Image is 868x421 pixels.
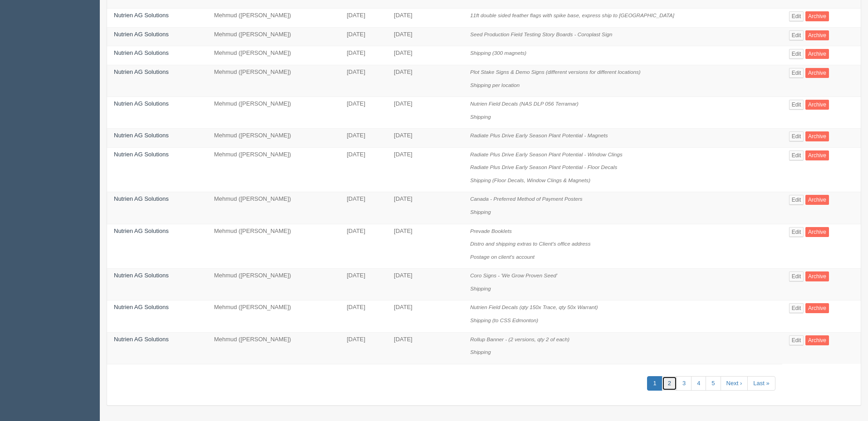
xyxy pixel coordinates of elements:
td: Mehmud ([PERSON_NAME]) [207,192,340,224]
a: Nutrien AG Solutions [114,100,169,107]
a: Archive [805,68,829,78]
td: [DATE] [340,27,387,46]
a: Archive [805,30,829,40]
a: Edit [789,131,804,141]
i: Radiate Plus Drive Early Season Plant Potential - Magnets [470,132,608,138]
td: [DATE] [387,332,463,364]
a: Edit [789,335,804,345]
i: Shipping (Floor Decals, Window Clings & Magnets) [470,177,590,183]
a: Archive [805,303,829,313]
i: Radiate Plus Drive Early Season Plant Potential - Window Clings [470,151,623,157]
td: [DATE] [340,9,387,28]
a: Archive [805,335,829,345]
i: Shipping (300 magnets) [470,50,526,56]
td: [DATE] [387,9,463,28]
td: [DATE] [340,46,387,65]
a: Nutrien AG Solutions [114,49,169,56]
td: [DATE] [387,147,463,192]
a: Nutrien AG Solutions [114,31,169,38]
a: Nutrien AG Solutions [114,12,169,19]
i: Shipping per location [470,82,520,88]
a: Edit [789,30,804,40]
a: Edit [789,150,804,160]
td: Mehmud ([PERSON_NAME]) [207,147,340,192]
td: [DATE] [340,300,387,332]
td: Mehmud ([PERSON_NAME]) [207,46,340,65]
i: Postage on client's account [470,254,535,260]
a: 4 [691,376,706,391]
td: [DATE] [387,65,463,97]
i: Distro and shipping extras to Client's office address [470,241,590,247]
td: [DATE] [387,46,463,65]
i: 11ft double sided feather flags with spike base, express ship to [GEOGRAPHIC_DATA] [470,12,674,18]
a: Edit [789,303,804,313]
td: [DATE] [387,97,463,129]
i: Nutrien Field Decals (NAS DLP 056 Terramar) [470,101,579,106]
i: Shipping [470,286,491,291]
i: Shipping (to CSS Edmonton) [470,317,538,323]
i: Prevade Booklets [470,228,512,234]
a: Edit [789,11,804,21]
td: [DATE] [340,332,387,364]
a: Nutrien AG Solutions [114,304,169,310]
a: Nutrien AG Solutions [114,68,169,75]
a: Archive [805,271,829,281]
a: Edit [789,49,804,59]
a: Next › [721,376,748,391]
a: Edit [789,271,804,281]
a: Archive [805,195,829,205]
a: Nutrien AG Solutions [114,272,169,279]
i: Plot Stake Signs & Demo Signs (different versions for different locations) [470,69,640,75]
i: Shipping [470,349,491,355]
td: Mehmud ([PERSON_NAME]) [207,269,340,300]
i: Coro Signs - 'We Grow Proven Seed' [470,272,557,278]
td: Mehmud ([PERSON_NAME]) [207,332,340,364]
i: Seed Production Field Testing Story Boards - Coroplast Sign [470,31,612,37]
i: Nutrien Field Decals (qty 150x Trace, qty 50x Warrant) [470,304,598,310]
i: Radiate Plus Drive Early Season Plant Potential - Floor Decals [470,164,617,170]
a: Nutrien AG Solutions [114,132,169,139]
a: Archive [805,131,829,141]
a: Last » [747,376,775,391]
td: [DATE] [340,147,387,192]
i: Rollup Banner - (2 versions, qty 2 of each) [470,336,569,342]
td: Mehmud ([PERSON_NAME]) [207,224,340,269]
a: Edit [789,227,804,237]
td: Mehmud ([PERSON_NAME]) [207,9,340,28]
td: Mehmud ([PERSON_NAME]) [207,65,340,97]
td: [DATE] [387,300,463,332]
td: [DATE] [340,129,387,148]
a: Nutrien AG Solutions [114,151,169,158]
a: Edit [789,68,804,78]
td: [DATE] [387,224,463,269]
td: [DATE] [387,269,463,300]
i: Shipping [470,114,491,120]
a: Archive [805,227,829,237]
a: 5 [706,376,721,391]
a: 2 [662,376,677,391]
td: [DATE] [387,27,463,46]
td: Mehmud ([PERSON_NAME]) [207,97,340,129]
i: Canada - Preferred Method of Payment Posters [470,196,583,202]
a: Archive [805,49,829,59]
i: Shipping [470,209,491,215]
td: Mehmud ([PERSON_NAME]) [207,27,340,46]
td: [DATE] [340,65,387,97]
td: [DATE] [387,129,463,148]
a: Nutrien AG Solutions [114,195,169,202]
a: 1 [647,376,662,391]
a: Edit [789,100,804,110]
a: Edit [789,195,804,205]
td: [DATE] [340,224,387,269]
td: [DATE] [387,192,463,224]
td: Mehmud ([PERSON_NAME]) [207,129,340,148]
a: 3 [677,376,691,391]
td: [DATE] [340,269,387,300]
a: Nutrien AG Solutions [114,336,169,343]
a: Archive [805,11,829,21]
td: [DATE] [340,192,387,224]
td: [DATE] [340,97,387,129]
a: Nutrien AG Solutions [114,227,169,234]
a: Archive [805,100,829,110]
td: Mehmud ([PERSON_NAME]) [207,300,340,332]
